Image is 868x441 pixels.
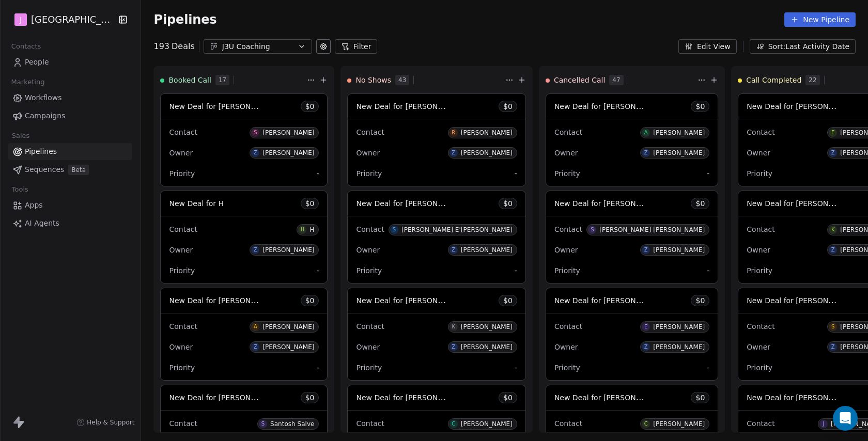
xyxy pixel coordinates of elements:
[707,363,709,373] span: -
[554,392,663,402] span: New Deal for [PERSON_NAME]
[653,129,705,136] div: [PERSON_NAME]
[461,129,513,136] div: [PERSON_NAME]
[169,149,193,157] span: Owner
[653,246,705,254] div: [PERSON_NAME]
[356,246,380,254] span: Owner
[644,420,648,428] div: C
[823,420,824,428] div: J
[515,265,517,276] span: -
[831,149,835,157] div: Z
[356,364,382,372] span: Priority
[452,420,455,428] div: C
[554,266,580,275] span: Priority
[262,149,314,156] div: [PERSON_NAME]
[515,363,517,373] span: -
[356,225,384,233] span: Contact
[554,364,580,372] span: Priority
[695,392,705,403] span: $ 0
[554,198,726,208] span: New Deal for [PERSON_NAME] [PERSON_NAME]
[356,149,380,157] span: Owner
[169,199,224,208] span: New Deal for H
[831,226,835,234] div: K
[8,107,132,124] a: Campaigns
[461,246,513,254] div: [PERSON_NAME]
[7,128,34,144] span: Sales
[554,101,663,111] span: New Deal for [PERSON_NAME]
[747,128,774,136] span: Contact
[254,343,257,351] div: Z
[747,149,770,157] span: Owner
[831,323,834,331] div: S
[554,343,578,351] span: Owner
[644,149,648,157] div: Z
[356,169,382,178] span: Priority
[356,392,465,402] span: New Deal for [PERSON_NAME]
[7,182,33,197] span: Tools
[7,39,45,54] span: Contacts
[25,164,64,175] span: Sequences
[747,101,856,111] span: New Deal for [PERSON_NAME]
[503,392,513,403] span: $ 0
[25,57,49,68] span: People
[169,225,197,233] span: Contact
[8,143,132,160] a: Pipelines
[316,168,319,179] span: -
[393,226,396,234] div: S
[25,111,65,121] span: Campaigns
[270,420,314,428] div: Santosh Salve
[347,93,525,186] div: New Deal for [PERSON_NAME]$0ContactR[PERSON_NAME]OwnerZ[PERSON_NAME]Priority-
[169,266,195,275] span: Priority
[554,75,605,85] span: Cancelled Call
[695,101,705,112] span: $ 0
[262,323,314,330] div: [PERSON_NAME]
[31,13,116,26] span: [GEOGRAPHIC_DATA]
[356,419,384,428] span: Contact
[356,266,382,275] span: Priority
[347,67,503,93] div: No Shows43
[305,295,315,306] span: $ 0
[831,129,834,137] div: E
[25,218,59,229] span: AI Agents
[695,198,705,209] span: $ 0
[301,226,305,234] div: H
[7,74,49,90] span: Marketing
[87,418,134,427] span: Help & Support
[746,75,801,85] span: Call Completed
[461,343,513,351] div: [PERSON_NAME]
[8,89,132,106] a: Workflows
[503,101,513,112] span: $ 0
[169,101,278,111] span: New Deal for [PERSON_NAME]
[678,39,737,54] button: Edit View
[254,246,257,254] div: Z
[222,41,293,52] div: J3U Coaching
[169,128,197,136] span: Contact
[747,392,867,402] span: New Deal for [PERSON_NAME]-Le
[172,40,195,53] span: Deals
[395,75,409,85] span: 43
[747,198,856,208] span: New Deal for [PERSON_NAME]
[695,295,705,306] span: $ 0
[833,406,858,431] div: Open Intercom Messenger
[169,419,197,428] span: Contact
[747,169,772,178] span: Priority
[554,322,582,330] span: Contact
[262,246,314,254] div: [PERSON_NAME]
[461,323,513,330] div: [PERSON_NAME]
[347,191,525,283] div: New Deal for [PERSON_NAME] E'[PERSON_NAME]$0ContactS[PERSON_NAME] E'[PERSON_NAME]OwnerZ[PERSON_NA...
[254,129,257,137] div: S
[707,265,709,276] span: -
[747,246,770,254] span: Owner
[546,93,718,186] div: New Deal for [PERSON_NAME]$0ContactA[PERSON_NAME]OwnerZ[PERSON_NAME]Priority-
[160,191,328,283] div: New Deal for H$0ContactHHOwnerZ[PERSON_NAME]Priority-
[215,75,229,85] span: 17
[169,246,193,254] span: Owner
[355,75,391,85] span: No Shows
[401,226,513,233] div: [PERSON_NAME] E'[PERSON_NAME]
[707,168,709,179] span: -
[356,198,534,208] span: New Deal for [PERSON_NAME] E'[PERSON_NAME]
[554,225,582,233] span: Contact
[8,161,132,178] a: SequencesBeta
[452,246,455,254] div: Z
[8,197,132,214] a: Apps
[554,246,578,254] span: Owner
